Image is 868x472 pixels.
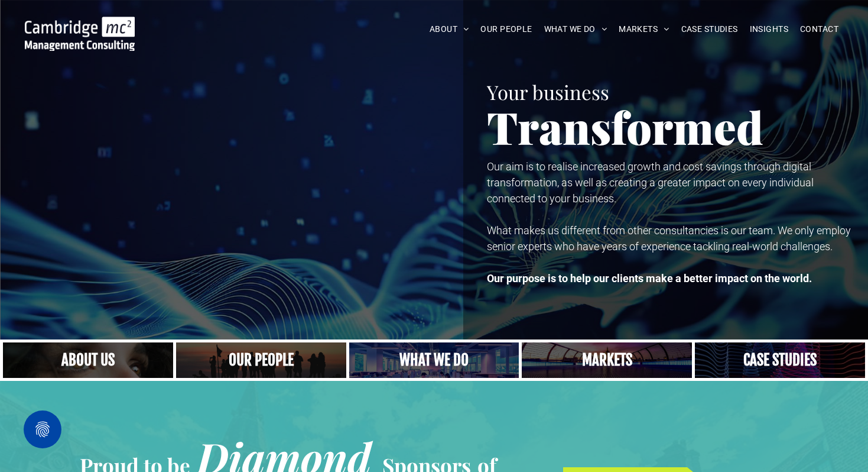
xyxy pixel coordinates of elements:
img: Go to Homepage [25,17,135,51]
a: Close up of woman's face, centered on her eyes [3,342,173,378]
a: INSIGHTS [744,20,794,38]
a: ABOUT [424,20,475,38]
strong: Our purpose is to help our clients make a better impact on the world. [487,272,812,285]
a: CASE STUDIES | See an Overview of All Our Case Studies | Cambridge Management Consulting [695,342,865,378]
a: CONTACT [794,20,844,38]
a: Your Business Transformed | Cambridge Management Consulting [25,18,135,31]
a: A crowd in silhouette at sunset, on a rise or lookout point [176,342,346,378]
a: CASE STUDIES [675,20,744,38]
span: Our aim is to realise increased growth and cost savings through digital transformation, as well a... [487,160,814,205]
a: MARKETS [613,20,675,38]
a: A yoga teacher lifting his whole body off the ground in the peacock pose [349,342,519,378]
span: What makes us different from other consultancies is our team. We only employ senior experts who h... [487,224,851,253]
span: Your business [487,79,609,105]
a: WHAT WE DO [538,20,613,38]
span: Transformed [487,97,763,156]
a: OUR PEOPLE [474,20,538,38]
a: Telecoms | Decades of Experience Across Multiple Industries & Regions [522,342,692,378]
